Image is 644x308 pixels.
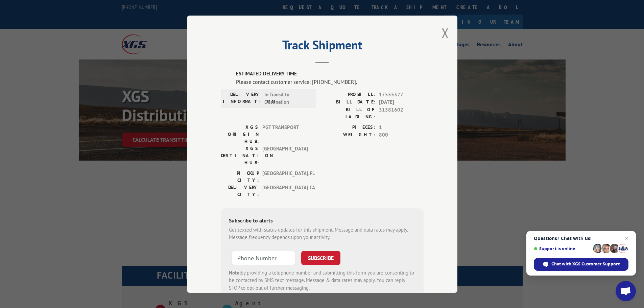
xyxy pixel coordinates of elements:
[221,40,424,53] h2: Track Shipment
[322,131,376,139] label: WEIGHT:
[379,91,424,98] span: 17555327
[322,98,376,106] label: BILL DATE:
[534,236,628,241] span: Questions? Chat with us!
[236,77,424,86] div: Please contact customer service: [PHONE_NUMBER].
[229,226,415,241] div: Get texted with status updates for this shipment. Message and data rates may apply. Message frequ...
[262,145,308,166] span: [GEOGRAPHIC_DATA]
[229,269,415,292] div: by providing a telephone number and submitting this form you are consenting to be contacted by SM...
[262,123,308,145] span: PGT TRANSPORT
[322,106,376,120] label: BILL OF LADING:
[616,281,636,301] a: Open chat
[264,91,310,106] span: In Transit to Destination
[262,169,308,184] span: [GEOGRAPHIC_DATA] , FL
[223,91,261,106] label: DELIVERY INFORMATION:
[232,251,296,265] input: Phone Number
[442,24,449,42] button: Close modal
[551,261,620,267] span: Chat with XGS Customer Support
[322,91,376,98] label: PROBILL:
[301,251,340,265] button: SUBSCRIBE
[379,131,424,139] span: 800
[221,184,259,198] label: DELIVERY CITY:
[221,123,259,145] label: XGS ORIGIN HUB:
[534,258,628,271] span: Chat with XGS Customer Support
[379,98,424,106] span: [DATE]
[379,123,424,131] span: 1
[262,184,308,198] span: [GEOGRAPHIC_DATA] , CA
[379,106,424,120] span: 31381602
[236,70,424,78] label: ESTIMATED DELIVERY TIME:
[534,246,591,251] span: Support is online
[322,123,376,131] label: PIECES:
[229,216,415,226] div: Subscribe to alerts
[221,145,259,166] label: XGS DESTINATION HUB:
[221,169,259,184] label: PICKUP CITY:
[229,269,241,276] strong: Note:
